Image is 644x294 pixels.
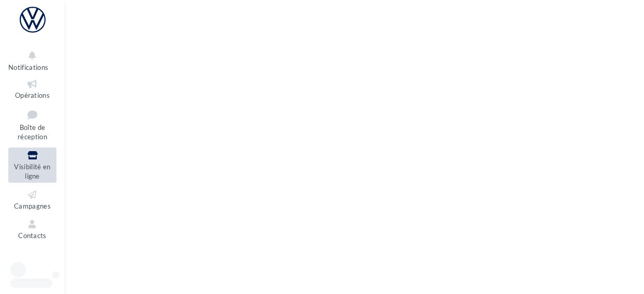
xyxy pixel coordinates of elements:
span: Contacts [18,231,47,240]
a: Opérations [8,76,56,101]
span: Campagnes [14,202,51,210]
span: Visibilité en ligne [14,163,50,181]
span: Notifications [8,63,48,71]
a: Contacts [8,216,56,242]
span: Boîte de réception [18,123,47,141]
span: Opérations [15,91,50,99]
a: Campagnes [8,187,56,212]
a: Visibilité en ligne [8,148,56,183]
a: Boîte de réception [8,106,56,143]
